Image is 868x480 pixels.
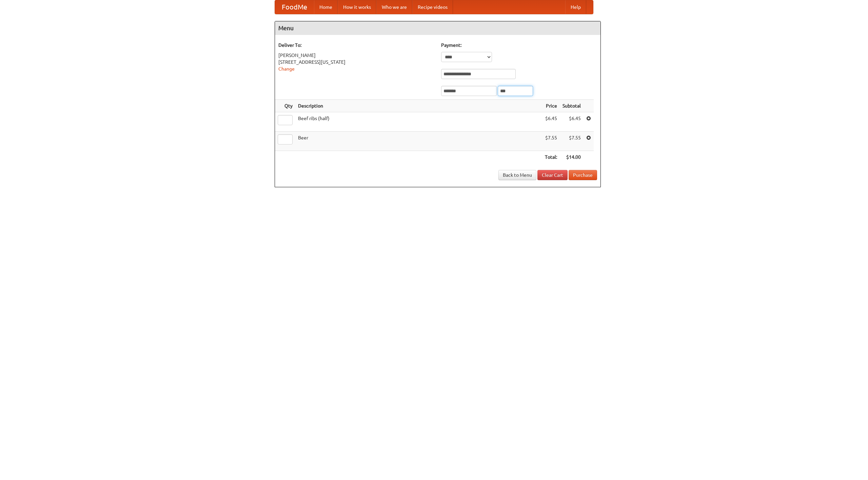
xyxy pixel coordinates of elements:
[542,112,560,132] td: $6.45
[275,0,314,14] a: FoodMe
[278,66,295,72] a: Change
[278,52,434,59] div: [PERSON_NAME]
[338,0,376,14] a: How it works
[275,100,295,112] th: Qty
[314,0,338,14] a: Home
[560,132,584,151] td: $7.55
[441,42,597,49] h5: Payment:
[560,112,584,132] td: $6.45
[278,42,434,49] h5: Deliver To:
[498,170,536,180] a: Back to Menu
[560,151,584,164] th: $14.00
[295,112,542,132] td: Beef ribs (half)
[565,0,586,14] a: Help
[542,151,560,164] th: Total:
[537,170,568,180] a: Clear Cart
[542,132,560,151] td: $7.55
[560,100,584,112] th: Subtotal
[412,0,453,14] a: Recipe videos
[295,100,542,112] th: Description
[542,100,560,112] th: Price
[569,170,597,180] button: Purchase
[295,132,542,151] td: Beer
[376,0,412,14] a: Who we are
[278,59,434,65] div: [STREET_ADDRESS][US_STATE]
[275,21,600,35] h4: Menu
